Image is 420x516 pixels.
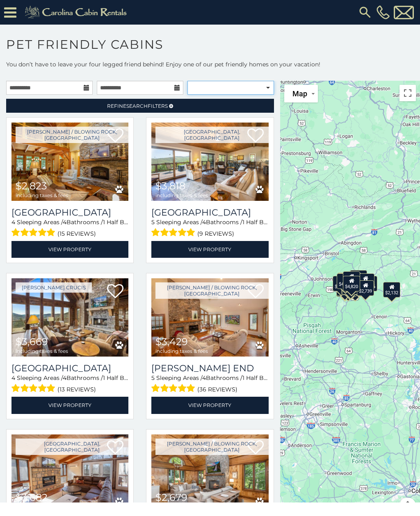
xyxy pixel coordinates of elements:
span: including taxes & fees [155,193,208,198]
div: $2,420 [357,273,374,289]
a: View Property [11,397,128,414]
div: $2,132 [383,282,400,297]
span: $2,823 [16,180,47,192]
div: $2,739 [357,280,374,296]
div: $2,620 [342,279,359,294]
span: 4 [202,374,206,382]
a: View Property [151,397,268,414]
span: Refine Filters [107,103,168,109]
span: 1 Half Baths / [103,218,140,226]
span: 5 [151,218,155,226]
span: Map [292,89,307,98]
div: $4,820 [343,276,361,291]
span: 4 [202,218,206,226]
h3: Moss End [151,363,268,374]
h3: Cucumber Tree Lodge [11,363,128,374]
div: Sleeping Areas / Bathrooms / Sleeps: [151,374,268,395]
a: RefineSearchFilters [6,99,274,113]
a: [GEOGRAPHIC_DATA] [11,207,128,218]
a: View Property [11,241,128,258]
div: $2,431 [343,271,360,287]
span: 5 [151,374,155,382]
span: (13 reviews) [57,384,96,395]
a: [GEOGRAPHIC_DATA], [GEOGRAPHIC_DATA] [155,127,268,143]
div: Sleeping Areas / Bathrooms / Sleeps: [11,218,128,239]
a: Cucumber Tree Lodge $3,669 including taxes & fees [11,278,128,357]
h3: Beech Mountain Vista [151,207,268,218]
span: including taxes & fees [16,193,68,198]
span: (15 reviews) [57,228,96,239]
button: Change map style [284,85,318,102]
img: Khaki-logo.png [21,4,134,20]
div: $2,614 [350,270,367,285]
a: Beech Mountain Vista $3,818 including taxes & fees [151,123,268,201]
span: 4 [11,218,15,226]
span: 1 Half Baths / [242,374,280,382]
span: $2,679 [155,491,187,503]
span: $3,818 [155,180,185,192]
img: search-regular.svg [358,5,372,20]
span: $3,682 [16,491,48,503]
a: [GEOGRAPHIC_DATA] [151,207,268,218]
a: [GEOGRAPHIC_DATA] [11,363,128,374]
span: Search [126,103,148,109]
a: [PERSON_NAME] / Blowing Rock, [GEOGRAPHIC_DATA] [155,439,268,455]
span: (9 reviews) [197,228,234,239]
img: Cucumber Tree Lodge [11,278,128,357]
div: $2,897 [342,280,359,295]
div: $3,818 [337,281,354,296]
h3: Mountain Song Lodge [11,207,128,218]
img: Moss End [151,278,268,357]
a: [PERSON_NAME] Crucis [16,282,92,293]
div: Sleeping Areas / Bathrooms / Sleeps: [151,218,268,239]
img: Chimney Island [151,434,268,513]
a: [PHONE_NUMBER] [374,5,392,19]
a: [PERSON_NAME] / Blowing Rock, [GEOGRAPHIC_DATA] [16,127,128,143]
div: $3,970 [336,280,354,296]
a: Mountain Song Lodge $2,823 including taxes & fees [11,123,128,201]
div: $4,570 [337,273,354,289]
img: Mountain Song Lodge [11,123,128,201]
div: $4,203 [340,281,357,297]
a: [PERSON_NAME] / Blowing Rock, [GEOGRAPHIC_DATA] [155,282,268,299]
a: Add to favorites [107,283,123,300]
span: $3,429 [155,336,188,348]
img: Beech Mountain Vista [151,123,268,201]
span: $3,669 [16,336,48,348]
span: including taxes & fees [16,348,68,354]
a: Blue Eagle Lodge $3,682 including taxes & fees [11,434,128,513]
a: Moss End $3,429 including taxes & fees [151,278,268,357]
span: 4 [63,374,66,382]
span: 4 [63,218,66,226]
a: View Property [151,241,268,258]
button: Toggle fullscreen view [399,85,416,101]
span: including taxes & fees [155,348,208,354]
span: 4 [11,374,15,382]
span: 1 Half Baths / [103,374,140,382]
div: $2,862 [333,276,350,291]
a: [GEOGRAPHIC_DATA], [GEOGRAPHIC_DATA] [16,439,128,455]
span: (36 reviews) [197,384,237,395]
div: Sleeping Areas / Bathrooms / Sleeps: [11,374,128,395]
span: 1 Half Baths / [242,218,280,226]
button: Map camera controls [399,498,416,514]
a: Chimney Island $2,679 including taxes & fees [151,434,268,513]
a: [PERSON_NAME] End [151,363,268,374]
img: Blue Eagle Lodge [11,434,128,513]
